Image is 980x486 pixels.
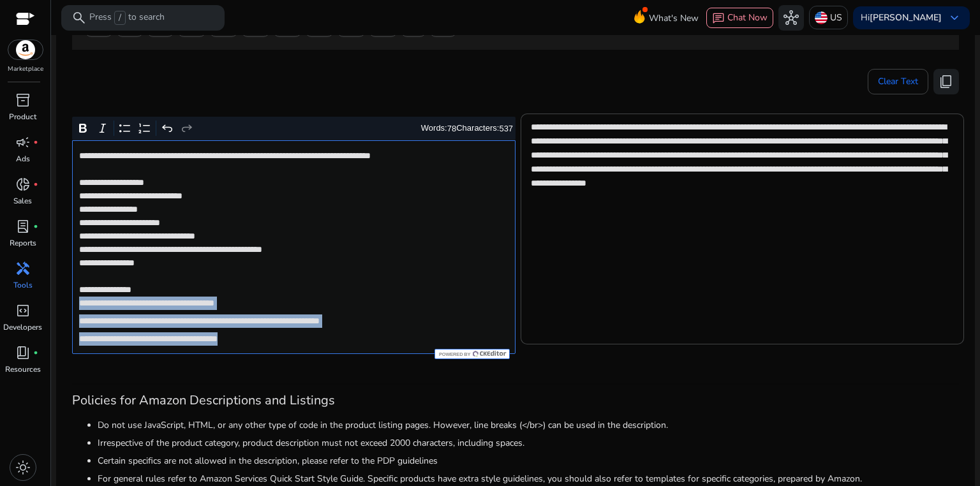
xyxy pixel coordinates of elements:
[778,5,804,31] button: hub
[10,237,36,249] p: Reports
[33,224,38,229] span: fiber_manual_record
[72,393,959,408] h3: Policies for Amazon Descriptions and Listings
[5,364,41,375] p: Resources
[8,40,43,59] img: amazon.svg
[9,111,36,122] p: Product
[830,6,842,29] p: US
[712,12,725,25] span: chat
[13,279,33,291] p: Tools
[98,436,959,450] li: Irrespective of the product category, product description must not exceed 2000 characters, includ...
[939,74,954,89] span: content_copy
[13,195,32,207] p: Sales
[33,140,38,145] span: fiber_manual_record
[815,11,828,24] img: us.svg
[15,261,31,276] span: handyman
[15,345,31,360] span: book_4
[933,69,959,94] button: content_copy
[15,460,31,475] span: light_mode
[33,350,38,355] span: fiber_manual_record
[15,177,31,192] span: donut_small
[15,303,31,318] span: code_blocks
[878,69,918,94] span: Clear Text
[71,10,87,26] span: search
[89,11,165,25] p: Press to search
[868,69,928,94] button: Clear Text
[727,11,768,24] span: Chat Now
[447,124,456,133] label: 78
[114,11,126,25] span: /
[947,10,962,26] span: keyboard_arrow_down
[783,10,799,26] span: hub
[649,7,699,29] span: What's New
[861,13,942,22] p: Hi
[16,153,30,165] p: Ads
[72,117,516,141] div: Editor toolbar
[8,64,43,74] p: Marketplace
[438,351,470,357] span: Powered by
[98,418,959,432] li: Do not use JavaScript, HTML, or any other type of code in the product listing pages. However, lin...
[72,140,516,354] div: Rich Text Editor. Editing area: main. Press Alt+0 for help.
[3,321,42,333] p: Developers
[421,121,513,136] div: Words: Characters:
[706,8,773,28] button: chatChat Now
[98,454,959,468] li: Certain specifics are not allowed in the description, please refer to the PDP guidelines
[15,219,31,234] span: lab_profile
[15,92,31,108] span: inventory_2
[870,11,942,24] b: [PERSON_NAME]
[15,135,31,150] span: campaign
[499,124,513,133] label: 537
[33,182,38,187] span: fiber_manual_record
[98,472,959,485] li: For general rules refer to Amazon Services Quick Start Style Guide. Specific products have extra ...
